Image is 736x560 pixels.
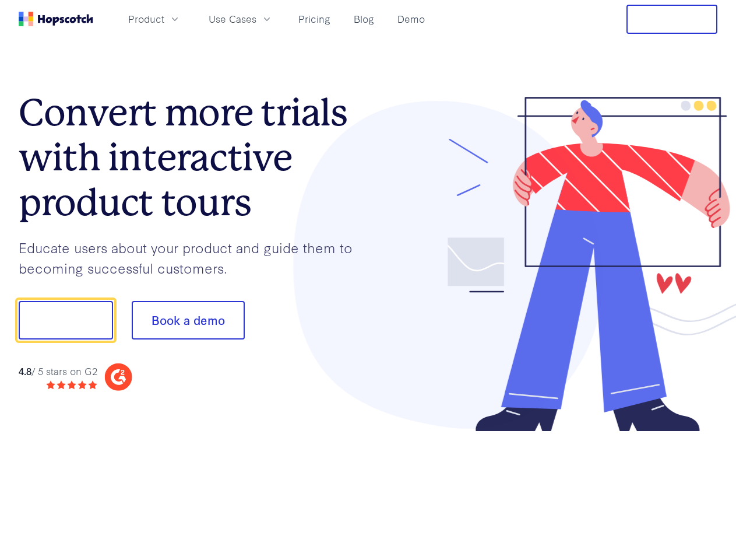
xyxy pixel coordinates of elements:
button: Free Trial [626,5,717,34]
h1: Convert more trials with interactive product tours [19,90,368,225]
a: Demo [393,9,429,29]
strong: 4.8 [19,364,31,377]
button: Show me! [19,301,113,339]
span: Product [128,12,164,26]
button: Use Cases [202,9,280,29]
a: Blog [349,9,379,29]
a: Pricing [294,9,335,29]
button: Product [121,9,188,29]
a: Home [19,12,93,26]
span: Use Cases [209,12,256,26]
p: Educate users about your product and guide them to becoming successful customers. [19,237,368,278]
button: Book a demo [132,301,245,339]
div: / 5 stars on G2 [19,364,97,379]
